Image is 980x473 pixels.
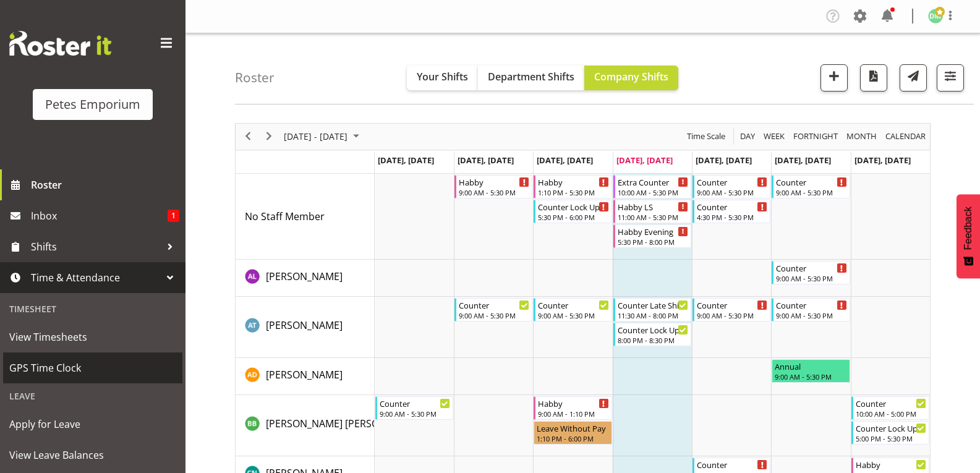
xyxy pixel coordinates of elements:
div: Timesheet [3,296,182,322]
a: View Leave Balances [3,440,182,471]
button: Send a list of all shifts for the selected filtered period to all rostered employees. [900,64,927,92]
button: Department Shifts [478,66,584,90]
span: Inbox [31,207,168,225]
span: View Timesheets [9,328,176,346]
span: Apply for Leave [9,415,176,433]
button: Filter Shifts [937,64,964,92]
button: Add a new shift [820,64,848,92]
span: Department Shifts [488,70,574,83]
img: david-mcauley697.jpg [928,9,943,23]
span: 1 [168,210,179,222]
span: Roster [31,176,179,194]
a: GPS Time Clock [3,352,182,383]
img: Rosterit website logo [9,31,111,56]
span: Time & Attendance [31,268,161,287]
div: Leave [3,383,182,409]
span: Feedback [963,207,974,250]
span: Shifts [31,237,161,256]
button: Download a PDF of the roster according to the set date range. [860,64,887,92]
span: Company Shifts [594,70,668,83]
span: GPS Time Clock [9,359,176,377]
span: Your Shifts [417,70,468,83]
button: Feedback - Show survey [957,194,980,278]
a: View Timesheets [3,322,182,352]
h4: Roster [235,70,275,85]
button: Company Shifts [584,66,678,90]
button: Your Shifts [407,66,478,90]
div: Petes Emporium [45,95,140,114]
a: Apply for Leave [3,409,182,440]
span: View Leave Balances [9,446,176,464]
